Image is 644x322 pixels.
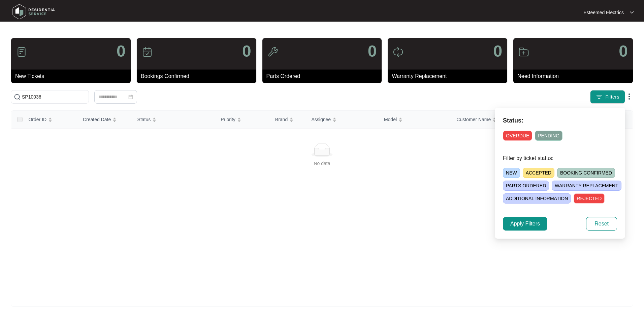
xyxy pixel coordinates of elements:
span: Status [137,116,151,123]
span: PENDING [535,131,562,141]
span: Model [384,116,397,123]
p: Esteemed Electrics [583,9,624,16]
th: Priority [215,111,270,129]
p: 0 [368,43,377,59]
span: PARTS ORDERED [503,181,549,191]
th: Assignee [306,111,379,129]
img: icon [16,47,27,57]
p: 0 [242,43,251,59]
span: Apply Filters [510,220,540,228]
img: search-icon [14,93,21,100]
span: ADDITIONAL INFORMATION [503,193,571,204]
img: dropdown arrow [630,11,634,14]
img: filter icon [596,93,603,100]
img: dropdown arrow [625,92,633,101]
th: Customer Name [451,111,523,129]
span: Brand [275,116,288,123]
span: ACCEPTED [523,168,554,178]
div: No data [20,160,624,167]
span: REJECTED [574,193,605,204]
button: Reset [586,217,617,231]
th: Order ID [23,111,77,129]
span: Order ID [28,116,46,123]
p: Need Information [517,72,633,80]
span: BOOKING CONFIRMED [557,168,615,178]
p: Bookings Confirmed [141,72,256,80]
span: Priority [221,116,235,123]
p: New Tickets [15,72,131,80]
button: Apply Filters [503,217,547,231]
th: Brand [270,111,306,129]
img: icon [142,47,153,57]
span: OVERDUE [503,131,532,141]
p: Status: [503,116,617,125]
th: Status [132,111,216,129]
span: NEW [503,168,520,178]
p: Warranty Replacement [392,72,507,80]
span: Reset [594,220,609,228]
th: Model [379,111,451,129]
button: filter iconFilters [590,90,625,104]
p: Parts Ordered [266,72,382,80]
img: icon [393,47,404,57]
span: WARRANTY REPLACEMENT [552,181,621,191]
th: Created Date [77,111,132,129]
img: residentia service logo [10,2,57,22]
input: Search by Order Id, Assignee Name, Customer Name, Brand and Model [22,93,86,101]
img: icon [518,47,529,57]
p: 0 [619,43,628,59]
p: 0 [493,43,502,59]
p: Filter by ticket status: [503,154,617,162]
img: icon [267,47,278,57]
span: Created Date [83,116,111,123]
span: Customer Name [456,116,491,123]
span: Filters [605,93,619,101]
p: 0 [117,43,126,59]
span: Assignee [312,116,331,123]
